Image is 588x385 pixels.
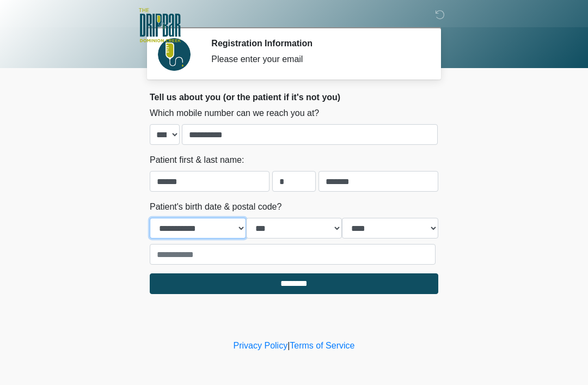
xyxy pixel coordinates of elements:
img: Agent Avatar [158,38,191,71]
div: Please enter your email [211,53,422,66]
a: | [287,341,290,350]
label: Patient's birth date & postal code? [150,200,281,213]
a: Privacy Policy [234,341,288,350]
label: Which mobile number can we reach you at? [150,107,319,120]
a: Terms of Service [290,341,354,350]
h2: Tell us about you (or the patient if it's not you) [150,92,438,102]
label: Patient first & last name: [150,154,244,167]
img: The DRIPBaR - San Antonio Dominion Creek Logo [139,8,181,44]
